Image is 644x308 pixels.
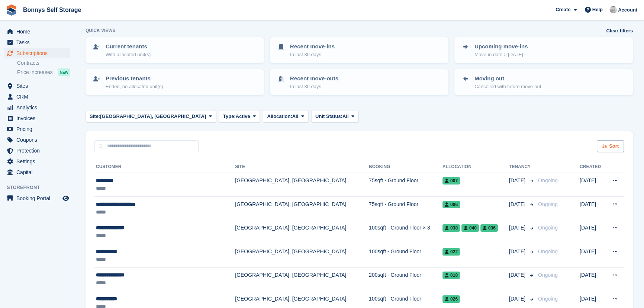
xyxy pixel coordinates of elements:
span: Ongoing [538,296,558,302]
td: [GEOGRAPHIC_DATA], [GEOGRAPHIC_DATA] [235,196,369,220]
a: menu [4,167,70,177]
p: In last 30 days [290,83,338,90]
h6: Quick views [86,27,116,34]
span: Site: [90,113,100,120]
a: menu [4,92,70,102]
p: Recent move-outs [290,74,338,83]
span: Create [556,6,570,13]
td: [GEOGRAPHIC_DATA], [GEOGRAPHIC_DATA] [235,267,369,291]
img: James Bonny [609,6,617,13]
span: 026 [442,295,460,303]
span: Ongoing [538,248,558,254]
span: Booking Portal [16,193,61,203]
span: Invoices [16,113,61,123]
span: Sites [16,81,61,91]
a: menu [4,145,70,156]
p: Moving out [474,74,541,83]
span: Tasks [16,37,61,48]
span: All [292,113,299,120]
td: 200sqft - Ground Floor [369,267,442,291]
th: Created [580,161,605,173]
img: stora-icon-8386f47178a22dfd0bd8f6a31ec36ba5ce8667c1dd55bd0f319d3a0aa187defe.svg [6,4,17,16]
td: [DATE] [580,196,605,220]
span: [DATE] [509,295,527,303]
span: Settings [16,156,61,167]
span: Ongoing [538,225,558,231]
span: Help [592,6,603,13]
p: Move-in date > [DATE] [474,51,528,58]
a: Recent move-outs In last 30 days [271,70,448,94]
div: NEW [58,68,70,76]
a: Bonnys Self Storage [20,4,84,16]
a: Previous tenants Ended, no allocated unit(s) [86,70,263,94]
a: Price increases NEW [17,68,70,76]
span: 040 [461,224,479,232]
button: Unit Status: All [311,110,358,122]
span: Ongoing [538,177,558,183]
span: Home [16,26,61,37]
th: Tenancy [509,161,535,173]
a: menu [4,26,70,37]
th: Site [235,161,369,173]
span: Pricing [16,124,61,134]
a: menu [4,135,70,145]
span: 018 [442,272,460,279]
p: Recent move-ins [290,42,335,51]
span: Active [236,113,250,120]
span: [DATE] [509,271,527,279]
span: 038 [442,224,460,232]
p: Previous tenants [106,74,163,83]
a: Clear filters [606,27,633,35]
a: menu [4,156,70,167]
span: Allocation: [267,113,292,120]
td: [DATE] [580,267,605,291]
a: menu [4,124,70,134]
span: Price increases [17,69,53,76]
span: Type: [223,113,236,120]
span: 006 [442,201,460,208]
th: Allocation [442,161,509,173]
span: Protection [16,145,61,156]
p: Ended, no allocated unit(s) [106,83,163,90]
a: menu [4,113,70,123]
a: menu [4,81,70,91]
span: Ongoing [538,272,558,278]
p: Current tenants [106,42,151,51]
p: Upcoming move-ins [474,42,528,51]
td: [GEOGRAPHIC_DATA], [GEOGRAPHIC_DATA] [235,173,369,197]
td: [GEOGRAPHIC_DATA], [GEOGRAPHIC_DATA] [235,244,369,267]
a: Preview store [61,194,70,203]
td: 100sqft - Ground Floor × 3 [369,220,442,244]
span: Ongoing [538,201,558,207]
td: [DATE] [580,173,605,197]
a: Recent move-ins In last 30 days [271,38,448,62]
a: Upcoming move-ins Move-in date > [DATE] [455,38,632,62]
td: [DATE] [580,244,605,267]
span: 036 [480,224,498,232]
span: [DATE] [509,200,527,208]
th: Customer [94,161,235,173]
a: Current tenants With allocated unit(s) [86,38,263,62]
span: [GEOGRAPHIC_DATA], [GEOGRAPHIC_DATA] [100,113,206,120]
button: Site: [GEOGRAPHIC_DATA], [GEOGRAPHIC_DATA] [86,110,216,122]
td: 75sqft - Ground Floor [369,173,442,197]
span: 022 [442,248,460,256]
span: Analytics [16,102,61,113]
span: Account [618,6,637,14]
a: Moving out Cancelled with future move-out [455,70,632,94]
a: Contracts [17,60,70,67]
button: Type: Active [219,110,260,122]
span: All [342,113,349,120]
span: Subscriptions [16,48,61,58]
th: Booking [369,161,442,173]
a: menu [4,48,70,58]
span: CRM [16,92,61,102]
span: Coupons [16,135,61,145]
a: menu [4,37,70,48]
td: [GEOGRAPHIC_DATA], [GEOGRAPHIC_DATA] [235,220,369,244]
a: menu [4,102,70,113]
td: [DATE] [580,220,605,244]
span: Sort [609,142,619,150]
span: 007 [442,177,460,185]
p: In last 30 days [290,51,335,58]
